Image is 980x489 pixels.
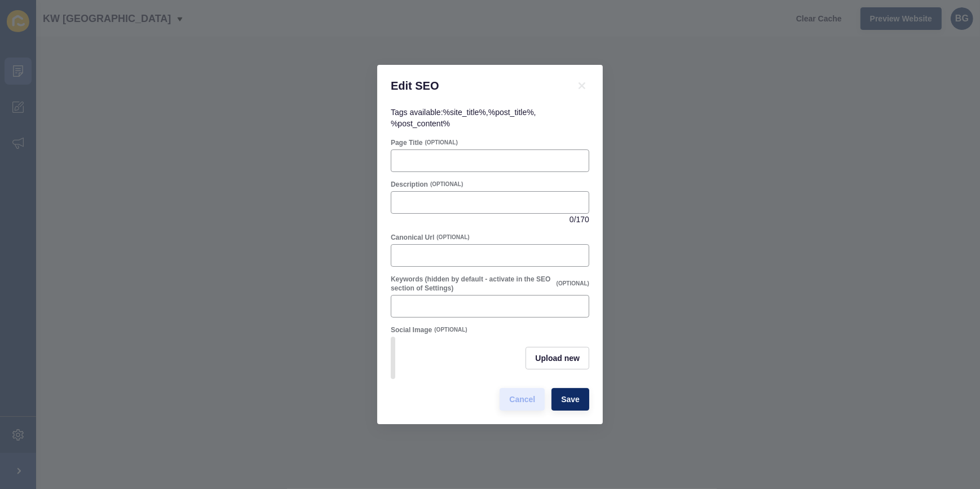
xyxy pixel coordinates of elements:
[557,280,589,288] span: (OPTIONAL)
[391,233,434,242] label: Canonical Url
[574,214,576,225] span: /
[576,214,589,225] span: 170
[488,108,534,117] code: %post_title%
[526,347,589,369] button: Upload new
[443,108,486,117] code: %site_title%
[509,394,535,405] span: Cancel
[570,214,574,225] span: 0
[561,394,580,405] span: Save
[391,325,432,334] label: Social Image
[430,180,463,188] span: (OPTIONAL)
[391,78,561,93] h1: Edit SEO
[436,234,469,241] span: (OPTIONAL)
[391,119,450,128] code: %post_content%
[391,180,428,189] label: Description
[500,388,545,411] button: Cancel
[391,275,554,293] label: Keywords (hidden by default - activate in the SEO section of Settings)
[391,108,536,128] span: Tags available: , ,
[391,138,422,147] label: Page Title
[551,388,589,411] button: Save
[425,139,457,147] span: (OPTIONAL)
[434,326,467,334] span: (OPTIONAL)
[535,353,580,364] span: Upload new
